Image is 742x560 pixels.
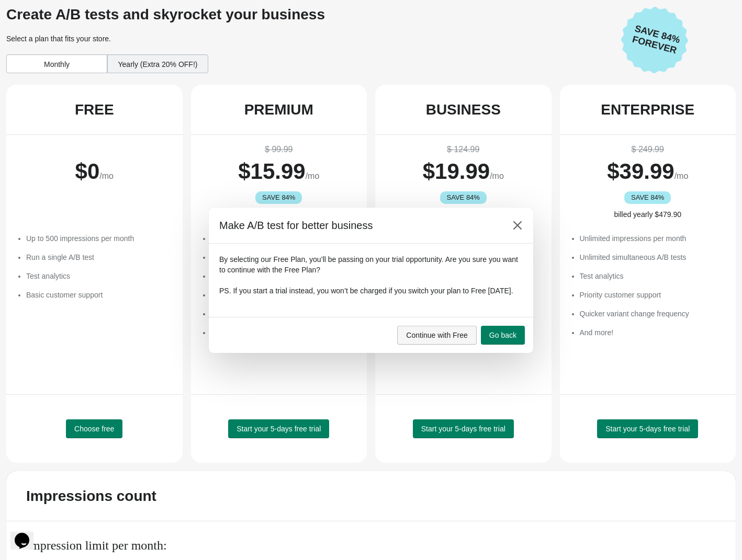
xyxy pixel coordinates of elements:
iframe: chat widget [10,518,44,550]
p: By selecting our Free Plan, you’ll be passing on your trial opportunity. Are you sure you want to... [219,254,523,275]
span: Go back [489,331,516,339]
h2: Make A/B test for better business [219,218,498,233]
button: Continue with Free [397,326,477,345]
span: Continue with Free [406,331,468,339]
p: PS. If you start a trial instead, you won’t be charged if you switch your plan to Free [DATE]. [219,285,523,296]
button: Go back [481,326,525,345]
